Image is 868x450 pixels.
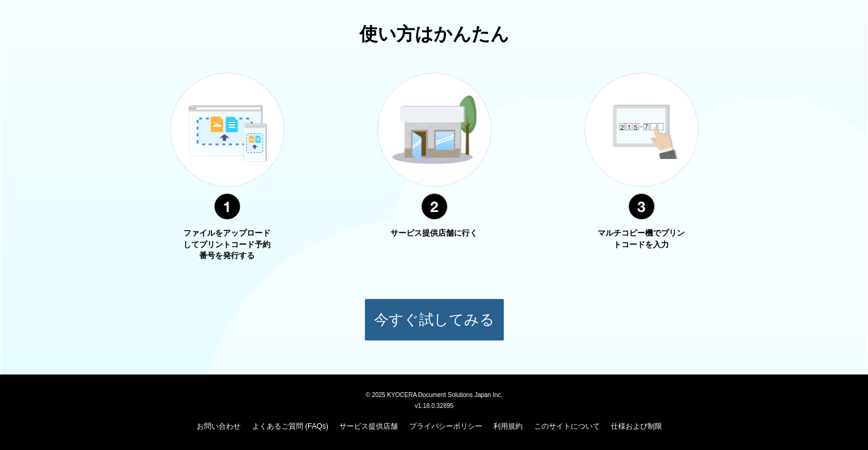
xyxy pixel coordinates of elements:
p: マルチコピー機でプリントコードを入力 [596,228,687,250]
p: サービス提供店舗に行く [389,228,480,239]
a: お問い合わせ [197,422,241,431]
span: v1.18.0.32895 [415,402,453,409]
a: プライバシーポリシー [409,422,482,431]
button: 今すぐ試してみる [364,298,504,341]
a: よくあるご質問 (FAQs) [252,422,328,431]
a: 利用規約 [493,422,523,431]
span: © 2025 KYOCERA Document Solutions Japan Inc. [365,390,503,398]
a: サービス提供店舗 [339,422,398,431]
p: ファイルをアップロードしてプリントコード予約番号を発行する [182,228,273,262]
a: 仕様および制限 [611,422,662,431]
a: このサイトについて [534,422,599,431]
